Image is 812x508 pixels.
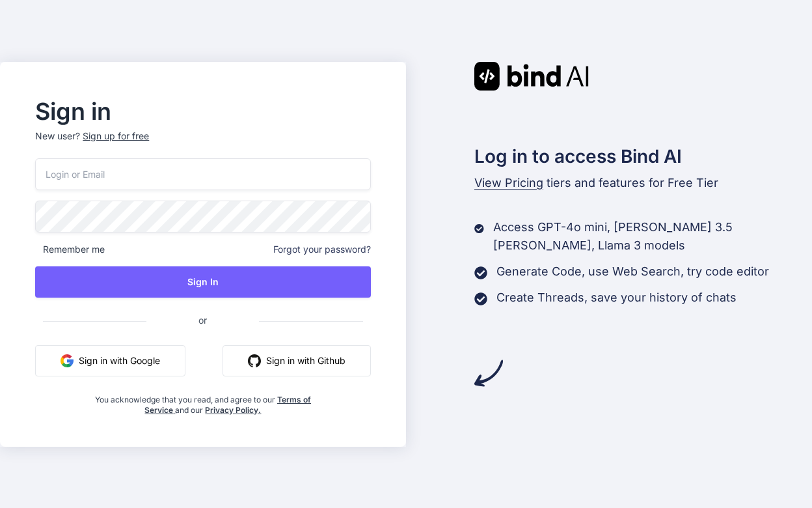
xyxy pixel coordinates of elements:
[35,130,370,158] p: New user?
[248,354,261,367] img: github
[496,262,769,281] p: Generate Code, use Web Search, try code editor
[83,130,149,143] div: Sign up for free
[223,345,371,376] button: Sign in with Github
[35,345,185,376] button: Sign in with Google
[35,243,105,256] span: Remember me
[205,405,261,415] a: Privacy Policy.
[474,143,812,170] h2: Log in to access Bind AI
[474,176,543,190] span: View Pricing
[144,395,311,415] a: Terms of Service
[61,354,74,367] img: google
[35,101,370,122] h2: Sign in
[474,359,503,388] img: arrow
[273,243,371,256] span: Forgot your password?
[496,289,737,307] p: Create Threads, save your history of chats
[35,158,370,190] input: Login or Email
[91,387,315,416] div: You acknowledge that you read, and agree to our and our
[474,62,589,91] img: Bind AI logo
[474,174,812,192] p: tiers and features for Free Tier
[35,266,370,298] button: Sign In
[146,304,259,336] span: or
[493,218,812,255] p: Access GPT-4o mini, [PERSON_NAME] 3.5 [PERSON_NAME], Llama 3 models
